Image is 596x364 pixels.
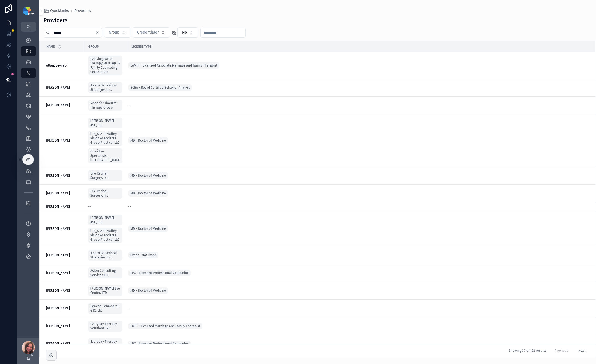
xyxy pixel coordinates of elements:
[88,56,122,75] a: Evolving PATHS Therapy Marriage & Family Counseling Corporation
[46,138,82,143] a: [PERSON_NAME]
[46,138,70,143] span: [PERSON_NAME]
[90,229,120,242] span: [US_STATE] Valley Vision Associates Group Practice, LLC
[46,324,70,328] span: [PERSON_NAME]
[23,7,34,15] img: App logo
[46,63,67,68] span: Altan, Zeynep
[128,62,219,69] a: LAMFT - Licensed Associate Marriage and Family Therapist
[128,204,131,209] span: --
[128,323,202,329] a: LMFT - Licensed Marriage and Family Therapist
[46,85,70,90] span: [PERSON_NAME]
[128,171,589,180] a: MD - Doctor of Medicine
[46,44,55,49] span: Name
[130,138,166,143] span: MD - Doctor of Medicine
[46,342,70,346] span: [PERSON_NAME]
[90,189,120,198] span: Erie Retinal Surgery, Inc
[128,306,131,311] span: --
[88,100,122,111] a: Mood for Thought Therapy Group
[128,286,589,295] a: MD - Doctor of Medicine
[46,191,82,195] a: [PERSON_NAME]
[46,324,82,328] a: [PERSON_NAME]
[128,269,589,277] a: LPC - Licensed Professional Counselor
[109,30,119,35] span: Group
[88,81,125,94] a: iLearn Behavioral Strategies Inc.
[128,83,589,92] a: BCBA - Board Certified Behavior Analyst
[88,116,125,164] a: [PERSON_NAME] ASC, LLC[US_STATE] Valley Vision Associates Group Practice, LLCOmni Eye Specialists...
[90,251,120,260] span: iLearn Behavioral Strategies Inc.
[95,31,102,35] button: Clear
[88,284,125,297] a: [PERSON_NAME] Eye Center, LTD
[130,271,188,275] span: LPC - Licensed Professional Counselor
[46,227,82,231] a: [PERSON_NAME]
[128,61,589,70] a: LAMFT - Licensed Associate Marriage and Family Therapist
[88,204,91,209] span: --
[130,288,166,293] span: MD - Doctor of Medicine
[130,227,166,231] span: MD - Doctor of Medicine
[88,266,125,279] a: Asteri Consulting Services LLC
[88,228,122,243] a: [US_STATE] Valley Vision Associates Group Practice, LLC
[46,271,70,275] span: [PERSON_NAME]
[46,288,70,293] span: [PERSON_NAME]
[88,337,125,350] a: Everyday Therapy Solutions INC
[90,119,120,127] span: [PERSON_NAME] ASC, LLC
[46,253,82,257] a: [PERSON_NAME]
[88,338,122,349] a: Everyday Therapy Solutions INC
[90,101,120,110] span: Mood for Thought Therapy Group
[88,55,125,76] a: Evolving PATHS Therapy Marriage & Family Counseling Corporation
[128,224,589,233] a: MD - Doctor of Medicine
[17,32,39,268] div: scrollable content
[90,149,120,162] span: Omni Eye Specialists, [GEOGRAPHIC_DATA]
[46,271,82,275] a: [PERSON_NAME]
[128,341,191,347] a: LPC - Licensed Professional Counselor
[90,269,120,277] span: Asteri Consulting Services LLC
[128,137,168,144] a: MD - Doctor of Medicine
[46,173,70,178] span: [PERSON_NAME]
[46,227,70,231] span: [PERSON_NAME]
[128,225,168,232] a: MD - Doctor of Medicine
[74,8,91,14] a: Providers
[130,173,166,178] span: MD - Doctor of Medicine
[90,132,120,145] span: [US_STATE] Valley Vision Associates Group Practice, LLC
[90,216,120,224] span: [PERSON_NAME] ASC, LLC
[46,103,82,107] a: [PERSON_NAME]
[128,270,191,276] a: LPC - Licensed Professional Counselor
[90,322,120,330] span: Everyday Therapy Solutions INC
[88,215,122,225] a: [PERSON_NAME] ASC, LLC
[104,27,130,38] button: Select Button
[88,118,122,128] a: [PERSON_NAME] ASC, LLC
[44,8,69,14] a: QuickLinks
[90,286,120,295] span: [PERSON_NAME] Eye Center, LTD
[128,190,168,197] a: MD - Doctor of Medicine
[88,131,122,146] a: [US_STATE] Valley Vision Associates Group Practice, LLC
[88,187,125,200] a: Erie Retinal Surgery, Inc
[88,321,122,332] a: Everyday Therapy Solutions INC
[88,302,125,315] a: Beacon Behavioral GTX, LLC
[128,136,589,145] a: MD - Doctor of Medicine
[90,83,120,92] span: iLearn Behavioral Strategies Inc.
[88,82,122,93] a: iLearn Behavioral Strategies Inc.
[128,103,589,107] a: --
[46,103,70,107] span: [PERSON_NAME]
[88,250,122,261] a: iLearn Behavioral Strategies Inc.
[46,204,70,209] span: [PERSON_NAME]
[90,57,120,74] span: Evolving PATHS Therapy Marriage & Family Counseling Corporation
[128,103,131,107] span: --
[574,347,589,355] button: Next
[90,304,120,313] span: Beacon Behavioral GTX, LLC
[88,44,99,49] span: Group
[46,253,70,257] span: [PERSON_NAME]
[509,349,546,353] span: Showing 30 of 162 results
[88,213,125,244] a: [PERSON_NAME] ASC, LLC[US_STATE] Valley Vision Associates Group Practice, LLC
[88,320,125,333] a: Everyday Therapy Solutions INC
[128,306,589,311] a: --
[46,306,82,311] a: [PERSON_NAME]
[128,204,589,209] a: --
[88,188,122,199] a: Erie Retinal Surgery, Inc
[128,322,589,330] a: LMFT - Licensed Marriage and Family Therapist
[88,249,125,262] a: iLearn Behavioral Strategies Inc.
[128,252,158,258] a: Other - Not listed
[46,173,82,178] a: [PERSON_NAME]
[88,204,125,209] a: --
[128,287,168,294] a: MD - Doctor of Medicine
[88,99,125,112] a: Mood for Thought Therapy Group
